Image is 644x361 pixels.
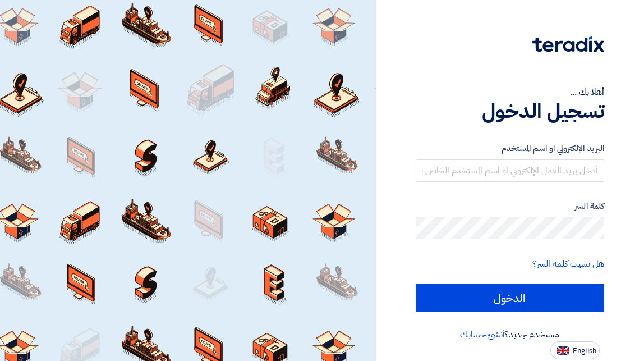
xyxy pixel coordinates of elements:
a: أنشئ حسابك [460,328,504,341]
div: أهلا بك ... [416,85,604,99]
input: الدخول [416,284,604,312]
span: English [573,347,596,355]
label: كلمة السر [416,200,604,213]
label: البريد الإلكتروني او اسم المستخدم [416,142,604,155]
img: en-US.png [557,346,569,355]
h1: تسجيل الدخول [416,99,604,124]
div: مستخدم جديد؟ [416,328,604,341]
img: Teradix logo [532,36,604,52]
a: هل نسيت كلمة السر؟ [532,257,604,271]
input: أدخل بريد العمل الإلكتروني او اسم المستخدم الخاص بك ... [416,159,604,182]
button: English [550,341,600,359]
